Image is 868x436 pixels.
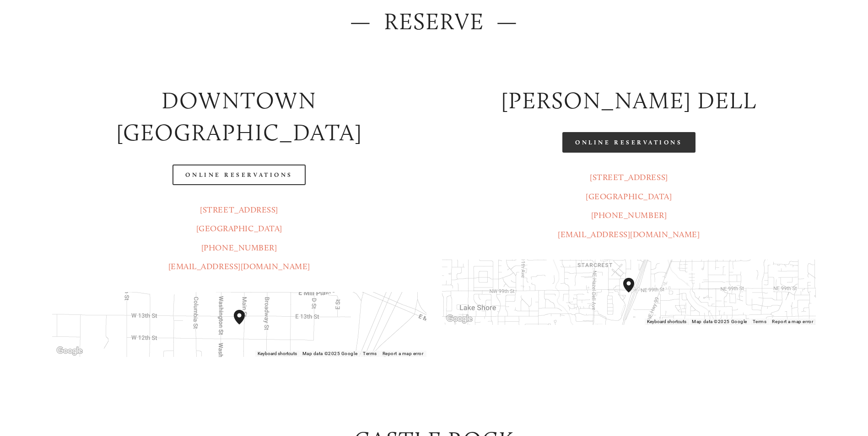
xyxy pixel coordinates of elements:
[586,191,672,202] a: [GEOGRAPHIC_DATA]
[234,310,256,339] div: Amaro's Table 1220 Main Street vancouver, United States
[54,345,85,357] img: Google
[258,351,297,357] button: Keyboard shortcuts
[772,319,813,324] a: Report a map error
[383,351,424,356] a: Report a map error
[201,243,277,253] a: [PHONE_NUMBER]
[54,345,85,357] a: Open this area in Google Maps (opens a new window)
[647,319,686,325] button: Keyboard shortcuts
[196,223,282,234] a: [GEOGRAPHIC_DATA]
[692,319,747,324] span: Map data ©2025 Google
[623,278,645,307] div: Amaro's Table 816 Northeast 98th Circle Vancouver, WA, 98665, United States
[168,261,310,271] a: [EMAIL_ADDRESS][DOMAIN_NAME]
[444,313,474,325] img: Google
[444,313,474,325] a: Open this area in Google Maps (opens a new window)
[442,85,816,117] h2: [PERSON_NAME] DELL
[200,205,278,215] a: [STREET_ADDRESS]
[302,351,357,356] span: Map data ©2025 Google
[562,132,695,153] a: Online Reservations
[173,165,305,185] a: Online Reservations
[52,85,426,149] h2: Downtown [GEOGRAPHIC_DATA]
[753,319,767,324] a: Terms
[558,229,700,239] a: [EMAIL_ADDRESS][DOMAIN_NAME]
[363,351,377,356] a: Terms
[591,210,667,220] a: [PHONE_NUMBER]
[590,172,668,182] a: [STREET_ADDRESS]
